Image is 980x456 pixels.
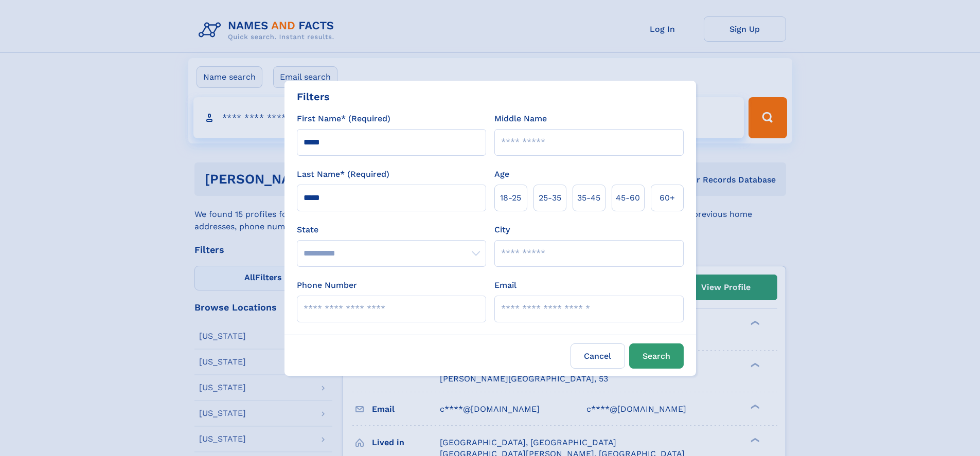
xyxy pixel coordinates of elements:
[297,279,357,291] label: Phone Number
[494,168,509,180] label: Age
[500,192,521,204] span: 18‑25
[297,224,486,236] label: State
[629,343,684,369] button: Search
[616,192,640,204] span: 45‑60
[660,192,675,204] span: 60+
[297,89,330,104] div: Filters
[494,224,510,236] label: City
[539,192,561,204] span: 25‑35
[494,113,547,125] label: Middle Name
[297,168,389,180] label: Last Name* (Required)
[571,343,625,369] label: Cancel
[297,113,390,125] label: First Name* (Required)
[494,279,516,291] label: Email
[577,192,600,204] span: 35‑45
